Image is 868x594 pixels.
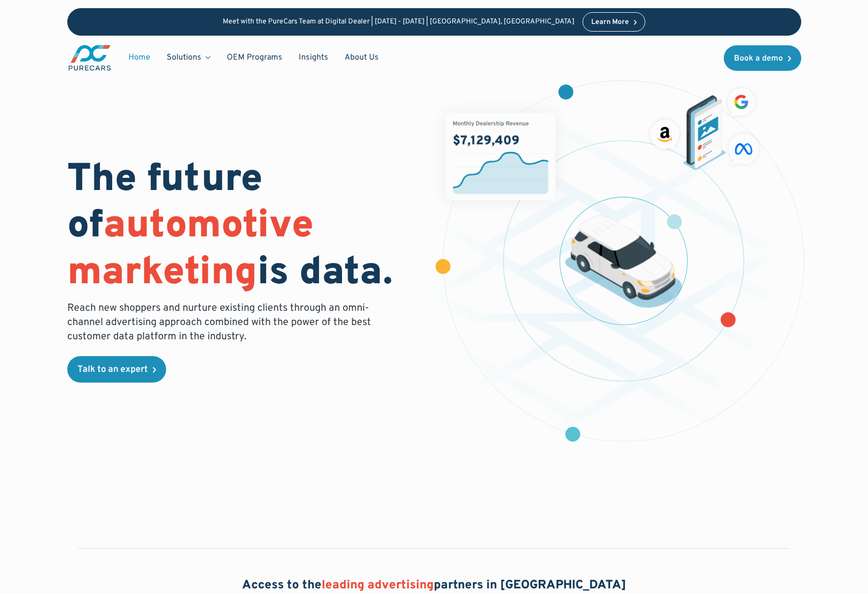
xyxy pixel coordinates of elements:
img: ads on social media and advertising partners [646,84,764,170]
span: leading advertising [322,578,434,593]
a: Talk to an expert [67,356,166,383]
h1: The future of is data. [67,157,422,297]
div: Learn More [591,19,629,26]
a: OEM Programs [219,48,291,67]
div: Book a demo [734,55,783,63]
img: chart showing monthly dealership revenue of $7m [445,113,555,200]
p: Meet with the PureCars Team at Digital Dealer | [DATE] - [DATE] | [GEOGRAPHIC_DATA], [GEOGRAPHIC_... [223,18,574,26]
div: Talk to an expert [77,365,148,374]
a: Book a demo [724,45,801,71]
a: main [67,44,112,72]
a: Learn More [583,12,646,32]
span: automotive marketing [67,202,313,298]
a: Home [120,48,159,67]
a: Insights [291,48,336,67]
p: Reach new shoppers and nurture existing clients through an omni-channel advertising approach comb... [67,301,377,344]
img: purecars logo [67,44,112,72]
img: illustration of a vehicle [565,215,682,308]
a: About Us [336,48,387,67]
div: Solutions [159,48,219,67]
div: Solutions [167,52,201,63]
